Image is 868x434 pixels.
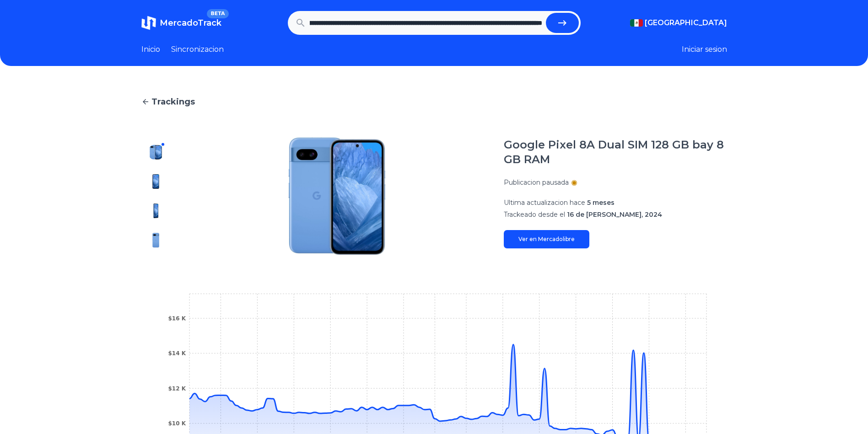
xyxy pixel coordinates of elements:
span: Ultima actualizacion hace [504,198,585,207]
h1: Google Pixel 8A Dual SIM 128 GB bay 8 GB RAM [504,137,727,167]
img: Google Pixel 8A Dual SIM 128 GB bay 8 GB RAM [189,137,485,255]
img: MercadoTrack [141,16,156,30]
tspan: $16 K [168,315,186,322]
a: MercadoTrackBETA [141,16,221,30]
img: Google Pixel 8A Dual SIM 128 GB bay 8 GB RAM [149,233,163,247]
span: 16 de [PERSON_NAME], 2024 [567,210,662,219]
img: Google Pixel 8A Dual SIM 128 GB bay 8 GB RAM [149,145,163,159]
span: [GEOGRAPHIC_DATA] [645,17,727,28]
tspan: $10 K [168,420,186,427]
a: Ver en Mercadolibre [504,230,589,248]
tspan: $14 K [168,350,186,357]
span: Trackings [151,95,195,108]
a: Trackings [141,95,727,108]
span: MercadoTrack [160,18,221,28]
button: Iniciar sesion [682,44,727,55]
a: Inicio [141,44,160,55]
span: BETA [207,9,228,18]
span: 5 meses [587,198,615,207]
p: Publicacion pausada [504,178,569,187]
span: Trackeado desde el [504,210,565,219]
img: Google Pixel 8A Dual SIM 128 GB bay 8 GB RAM [149,174,163,189]
img: Google Pixel 8A Dual SIM 128 GB bay 8 GB RAM [149,203,163,218]
tspan: $12 K [168,385,186,392]
a: Sincronizacion [171,44,224,55]
img: Mexico [630,19,643,27]
button: [GEOGRAPHIC_DATA] [630,17,727,28]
